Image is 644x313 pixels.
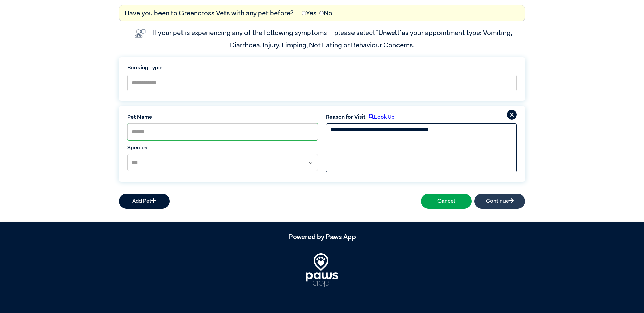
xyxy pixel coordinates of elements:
[127,64,517,72] label: Booking Type
[302,8,317,18] label: Yes
[127,113,318,121] label: Pet Name
[319,11,324,15] input: No
[306,253,338,287] img: PawsApp
[326,113,366,121] label: Reason for Visit
[319,8,332,18] label: No
[119,233,525,241] h5: Powered by Paws App
[132,27,148,40] img: vet
[366,113,394,121] label: Look Up
[421,194,472,209] button: Cancel
[302,11,306,15] input: Yes
[127,144,318,152] label: Species
[119,194,170,209] button: Add Pet
[375,29,402,36] span: “Unwell”
[474,194,525,209] button: Continue
[152,29,513,48] label: If your pet is experiencing any of the following symptoms – please select as your appointment typ...
[125,8,294,18] label: Have you been to Greencross Vets with any pet before?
